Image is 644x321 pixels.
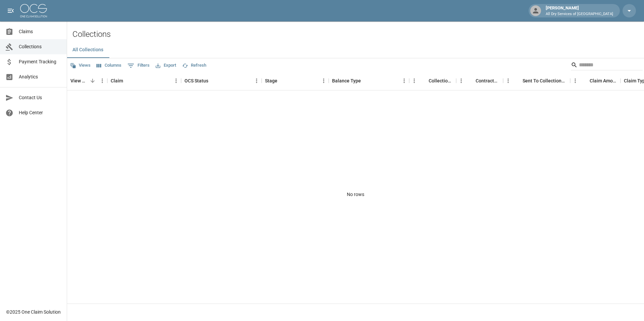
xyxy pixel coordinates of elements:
button: Sort [466,76,476,85]
button: Menu [456,76,466,86]
button: open drawer [4,4,17,17]
div: Claim [107,71,181,90]
div: Claim Amount [590,71,617,90]
button: Menu [252,76,262,86]
p: All Dry Services of [GEOGRAPHIC_DATA] [546,11,613,17]
button: Menu [97,76,107,86]
button: Menu [409,76,419,86]
button: Menu [570,76,580,86]
button: Menu [171,76,181,86]
span: Help Center [19,109,61,116]
div: View Collection [67,71,107,90]
button: Views [68,60,92,71]
div: No rows [67,90,644,299]
div: Claim [111,71,123,90]
div: Collections Fee [429,71,453,90]
button: Sort [123,76,132,85]
button: Export [154,60,178,71]
span: Collections [19,43,61,50]
button: Sort [419,76,429,85]
button: All Collections [67,42,109,58]
div: View Collection [70,71,88,90]
img: ocs-logo-white-transparent.png [20,4,47,17]
button: Select columns [95,60,123,71]
div: Balance Type [329,71,409,90]
div: OCS Status [184,71,208,90]
button: Menu [399,76,409,86]
button: Show filters [126,60,151,71]
h2: Collections [72,29,644,39]
div: Contractor Amount [476,71,500,90]
div: Stage [262,71,329,90]
span: Claims [19,28,61,35]
div: Sent To Collections Date [503,71,570,90]
div: Sent To Collections Date [523,71,567,90]
button: Sort [361,76,370,85]
button: Menu [503,76,513,86]
button: Sort [277,76,287,85]
div: © 2025 One Claim Solution [6,309,61,315]
div: [PERSON_NAME] [543,5,616,17]
span: Contact Us [19,94,61,101]
div: OCS Status [181,71,262,90]
div: Contractor Amount [456,71,503,90]
button: Sort [88,76,97,85]
span: Analytics [19,73,61,80]
div: Search [571,60,643,72]
button: Refresh [180,60,208,71]
div: Stage [265,71,277,90]
button: Menu [319,76,329,86]
div: dynamic tabs [67,42,644,58]
div: Collections Fee [409,71,456,90]
button: Sort [580,76,590,85]
span: Payment Tracking [19,58,61,65]
div: Balance Type [332,71,361,90]
button: Sort [513,76,523,85]
button: Sort [208,76,218,85]
div: Claim Amount [570,71,621,90]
